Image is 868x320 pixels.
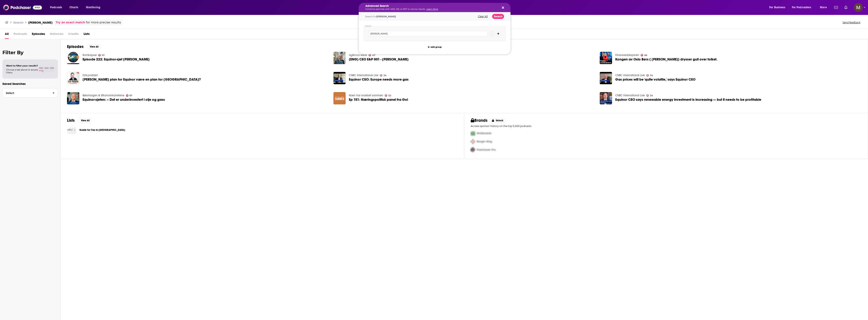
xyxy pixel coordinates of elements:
img: Third Pro Logo [469,146,477,154]
span: Kongen av Oslo Børs ( [PERSON_NAME]) drysser gull over folket. [615,58,717,61]
span: Charts [69,5,78,10]
img: Equinor-sjefen: – Det er underinvestert i olje og gass [67,92,79,104]
h2: Lists [67,118,75,123]
a: Lists [84,31,90,39]
a: 34 [646,94,653,97]
button: add group [427,45,443,49]
a: Finansredaksjonen [615,53,639,57]
img: Kan Opedals plan for Equinor være en plan for Norge? [67,72,79,84]
button: open menu [83,4,106,11]
button: Search [492,14,504,19]
span: Networks [50,31,63,39]
a: 47 [369,54,375,56]
a: (ENG) CEO E&P 001 - Anders Opedal [349,58,409,61]
span: More [820,5,827,10]
img: Podchaser - Follow, Share and Rate Podcasts [3,4,42,11]
span: Search for [365,15,396,18]
h2: Filter By [2,50,58,55]
img: Gas prices will be 'quite volatile,' says Equinor CEO [600,72,612,84]
input: Type a keyword or phrase... [369,31,488,36]
a: E24-podden [83,74,98,77]
span: [PERSON_NAME] plan for Equinor være en plan for [GEOGRAPHIC_DATA]? [83,78,201,81]
img: Kongen av Oslo Børs ( Anders Opedal) drysser gull over folket. [600,52,612,64]
span: (ENG) CEO E&P 001 - [PERSON_NAME] [349,58,409,61]
span: for more precise results [86,20,121,25]
button: open menu [789,4,817,11]
a: Equinor CEO says renewable energy investment is increasing — but it needs to be profitable [615,98,761,101]
a: Ep 151: Næringspolitisk panel fra Gol [349,98,408,101]
span: 66 [644,54,647,56]
a: Equinor-sjefen: – Det er underinvestert i olje og gass [83,98,165,101]
a: ListsView All [67,118,92,123]
h5: Advanced Search [365,5,497,7]
a: 34 [380,74,387,77]
button: View All [78,118,92,123]
span: 34 [384,75,387,76]
span: Gas prices will be 'quite volatile,' says Equinor CEO [615,78,695,81]
a: CNBC International Live [349,74,378,77]
p: Combine searches with AND, OR, or NOT to narrow results. [365,8,497,10]
img: Equinor CEO says renewable energy investment is increasing — but it needs to be profitable [600,92,612,104]
a: Kongen av Oslo Børs ( Anders Opedal) drysser gull over folket. [615,58,717,61]
a: Learn More [426,8,438,10]
img: (ENG) CEO E&P 001 - Anders Opedal [333,52,346,64]
a: CNBC International Live [615,94,645,97]
a: Guide for Tax in Australia [67,125,76,134]
span: Want to filter your results? [6,64,38,67]
a: 34 [646,74,653,77]
span: Podcasts [50,5,62,10]
a: Episode 222: Equinor-sjef Anders Opedal [83,58,150,61]
span: Logged in as miabeaumont.personal [854,3,863,12]
a: 57 [98,54,105,56]
span: Podcasts [14,31,27,39]
span: Episode 222: Equinor-sjef [PERSON_NAME] [83,58,150,61]
img: Second Pro Logo [469,137,477,146]
img: User Profile [854,3,863,12]
span: 52 [388,95,391,97]
a: 67 [126,94,132,97]
h3: Search [13,21,23,24]
span: Episodes [32,31,45,39]
span: 57 [102,54,105,56]
button: open menu [817,4,832,11]
span: 67 [129,95,132,97]
span: McDonalds [477,132,492,135]
a: 66 [641,54,647,56]
span: 34 [650,95,653,97]
a: Romkapsel [83,53,97,57]
img: Ep 151: Næringspolitisk panel fra Gol [333,92,346,104]
a: Equinor CEO: Europe needs more gas [349,78,409,81]
button: open menu [47,4,67,11]
h2: Episodes [67,44,84,49]
a: Børsmorgen & Økonominyhetene [83,94,124,97]
h2: Brands [471,118,487,123]
a: agência eixos [349,53,367,57]
h4: Group 1 [365,25,371,27]
span: Credits [68,31,79,39]
a: Show notifications dropdown [843,4,849,11]
a: Kan Opedals plan for Equinor være en plan for Norge? [83,78,201,81]
button: View All [87,44,101,49]
a: Try an exact match [56,20,85,25]
span: Select [3,92,49,94]
img: Equinor CEO: Europe needs more gas [333,72,346,84]
span: 34 [650,75,653,76]
a: EpisodesView All [67,44,101,49]
a: All [5,31,9,39]
span: For Business [769,5,785,10]
img: First Pro Logo [469,129,477,137]
span: [PERSON_NAME] [376,15,396,18]
button: Select [2,88,58,98]
button: Show profile menu [854,3,863,12]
